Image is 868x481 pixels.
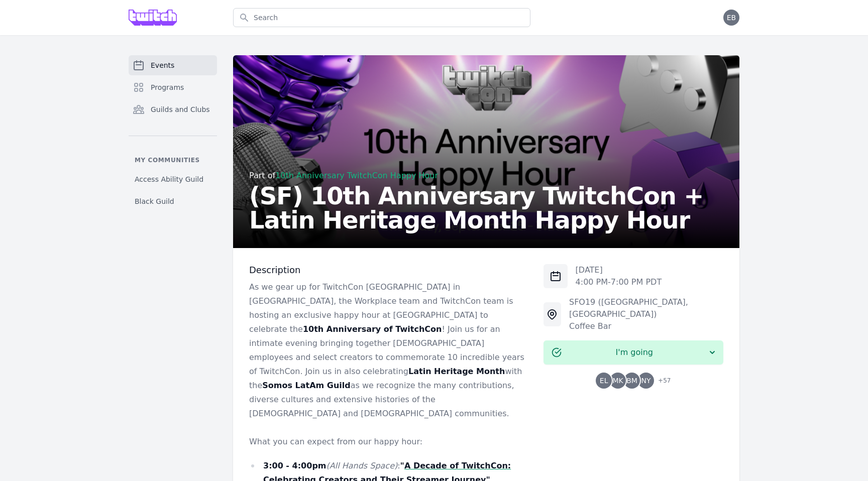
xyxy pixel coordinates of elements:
[263,461,327,470] strong: 3:00 - 4:00pm
[576,264,662,276] p: [DATE]
[600,377,608,384] span: EL
[249,280,527,421] p: As we gear up for TwitchCon [GEOGRAPHIC_DATA] in [GEOGRAPHIC_DATA], the Workplace team and Twitch...
[135,174,203,184] span: Access Ability Guild
[249,184,723,232] h2: (SF) 10th Anniversary TwitchCon + Latin Heritage Month Happy Hour
[129,55,217,75] a: Events
[569,320,723,332] div: Coffee Bar
[652,375,671,389] span: + 57
[129,170,217,188] a: Access Ability Guild
[129,99,217,119] a: Guilds and Clubs
[262,381,350,390] strong: Somos LatAm Guild
[562,346,707,358] span: I'm going
[233,8,530,27] input: Search
[151,60,174,70] span: Events
[327,461,398,470] em: (All Hands Space)
[576,276,662,288] p: 4:00 PM - 7:00 PM PDT
[151,104,210,114] span: Guilds and Clubs
[129,156,217,164] p: My communities
[129,55,217,210] nav: Sidebar
[249,264,527,276] h3: Description
[303,324,442,334] strong: 10th Anniversary of TwitchCon
[723,10,739,26] button: EB
[544,340,723,365] button: I'm going
[400,461,404,470] strong: "
[727,14,736,21] span: EB
[408,367,505,376] strong: Latin Heritage Month
[249,170,723,182] div: Part of
[129,10,177,26] img: Grove
[135,196,174,206] span: Black Guild
[641,377,651,384] span: NY
[151,82,184,92] span: Programs
[129,77,217,97] a: Programs
[612,377,623,384] span: MK
[626,377,637,384] span: BM
[569,296,723,320] div: SFO19 ([GEOGRAPHIC_DATA], [GEOGRAPHIC_DATA])
[129,192,217,210] a: Black Guild
[249,435,527,449] p: What you can expect from our happy hour:
[275,171,438,180] a: 10th Anniversary TwitchCon Happy Hour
